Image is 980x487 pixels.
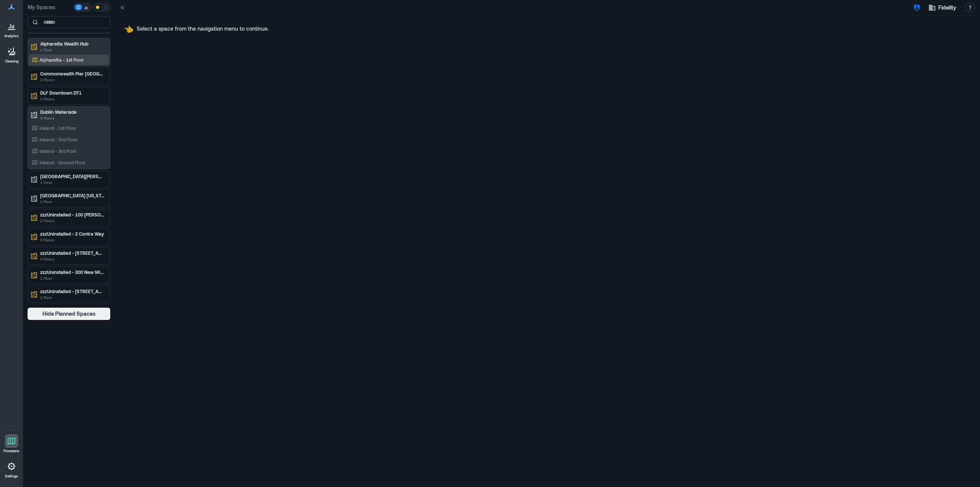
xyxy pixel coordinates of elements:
[39,125,76,131] p: Ireland - 1st Floor
[2,42,21,66] a: Cleaning
[40,41,105,47] p: Alpharetta Wealth Hub
[28,308,110,320] button: Hide Planned Spaces
[40,109,105,115] p: Dublin Waterside
[926,2,959,14] button: Fidelity
[40,115,105,121] p: 4 Floors
[40,250,105,256] p: zzzUninstalled - [STREET_ADDRESS]
[2,17,21,41] a: Analytics
[40,198,105,205] p: 1 Floor
[40,192,105,198] p: [GEOGRAPHIC_DATA] [US_STATE]
[3,449,20,453] p: Floorplans
[137,25,269,33] p: Select a space from the navigation menu to continue.
[1,432,22,456] a: Floorplans
[5,59,18,64] p: Cleaning
[28,3,72,11] p: My Spaces
[40,231,105,237] p: zzzUninstalled - 2 Contra Way
[40,212,105,218] p: zzzUninstalled - 100 [PERSON_NAME]
[40,77,105,83] p: 3 Floors
[40,288,105,294] p: zzzUninstalled - [STREET_ADDRESS][US_STATE]
[5,474,18,479] p: Settings
[40,96,105,102] p: 3 Floors
[40,269,105,275] p: zzzUninstalled - 300 New Millennium
[40,71,105,77] p: Commonwealth Pier [GEOGRAPHIC_DATA]
[40,294,105,300] p: 1 Floor
[39,159,85,166] p: Ireland - Ground Floor
[938,4,956,11] span: Fidelity
[4,34,19,38] p: Analytics
[40,237,105,243] p: 0 Floors
[2,457,21,481] a: Settings
[39,136,78,143] p: Ireland - 2nd Floor
[40,256,105,262] p: 3 Floors
[40,218,105,224] p: 2 Floors
[40,47,105,53] p: 1 Floor
[42,310,96,318] span: Hide Planned Spaces
[124,24,134,33] span: pointing left
[40,90,105,96] p: DLF Downtown DT1
[40,179,105,185] p: 1 Floor
[39,148,77,154] p: Ireland - 3rd Floor
[40,275,105,281] p: 1 Floor
[40,173,105,179] p: [GEOGRAPHIC_DATA][PERSON_NAME]
[39,57,84,63] p: Alpharetta - 1st Floor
